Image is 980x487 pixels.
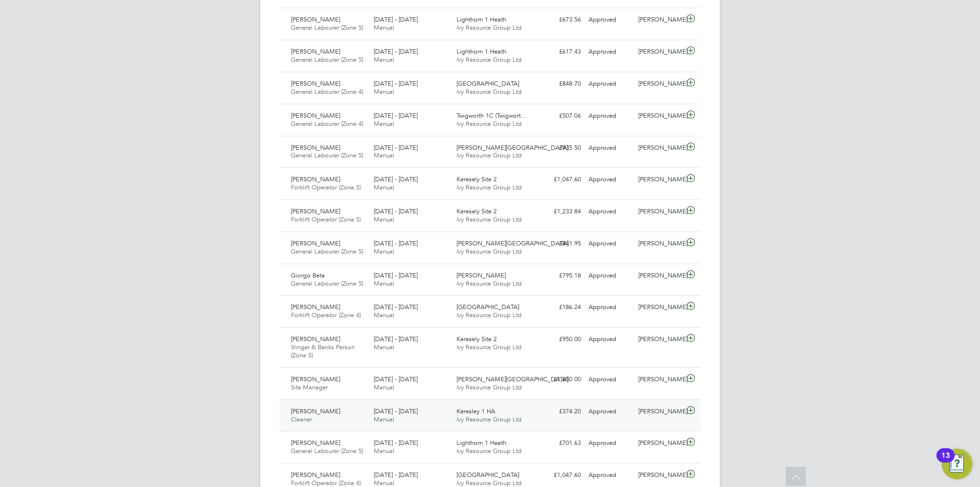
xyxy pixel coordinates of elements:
div: Approved [585,108,635,124]
span: Ivy Resource Group Ltd [457,383,522,391]
span: [PERSON_NAME] [291,207,340,215]
span: Manual [374,311,394,319]
span: [PERSON_NAME] [457,271,506,279]
div: [PERSON_NAME] [635,404,684,420]
span: Manual [374,55,394,64]
span: Lighthorn 1 Heath [457,439,506,447]
span: General Labourer (Zone 5) [291,279,363,288]
span: [PERSON_NAME] [291,111,340,120]
span: Forklift Operator (Zone 4) [291,311,361,319]
span: Ivy Resource Group Ltd [457,247,522,255]
div: £841.95 [535,236,585,252]
span: General Labourer (Zone 5) [291,247,363,255]
span: Manual [374,279,394,288]
span: [DATE] - [DATE] [374,471,418,479]
span: Manual [374,447,394,455]
span: [DATE] - [DATE] [374,375,418,383]
span: [PERSON_NAME] [291,79,340,88]
span: Manual [374,215,394,223]
div: [PERSON_NAME] [635,204,684,220]
div: £374.20 [535,404,585,420]
span: [PERSON_NAME] [291,439,340,447]
span: [DATE] - [DATE] [374,271,418,279]
span: [PERSON_NAME][GEOGRAPHIC_DATA] [457,375,568,383]
span: Manual [374,343,394,351]
span: Ivy Resource Group Ltd [457,88,522,96]
span: Manual [374,247,394,255]
span: Manual [374,151,394,159]
div: £1,650.00 [535,372,585,387]
span: General Labourer (Zone 5) [291,23,363,32]
div: £1,047.60 [535,172,585,188]
div: [PERSON_NAME] [635,44,684,60]
div: £673.56 [535,12,585,28]
span: Manual [374,183,394,191]
div: Approved [585,236,635,252]
div: £848.70 [535,76,585,92]
div: £507.06 [535,108,585,124]
span: [PERSON_NAME][GEOGRAPHIC_DATA] [457,144,568,152]
div: £935.50 [535,140,585,156]
span: Ivy Resource Group Ltd [457,151,522,159]
div: [PERSON_NAME] [635,172,684,188]
div: Approved [585,76,635,92]
span: Manual [374,120,394,128]
div: Approved [585,467,635,483]
div: [PERSON_NAME] [635,372,684,387]
div: [PERSON_NAME] [635,76,684,92]
span: Ivy Resource Group Ltd [457,183,522,191]
span: [PERSON_NAME] [291,15,340,23]
span: Keresely Site 2 [457,207,497,215]
div: [PERSON_NAME] [635,236,684,252]
div: Approved [585,44,635,60]
button: Open Resource Center, 13 new notifications [942,449,972,479]
span: Ivy Resource Group Ltd [457,120,522,128]
span: Manual [374,415,394,423]
div: £186.24 [535,299,585,315]
span: [GEOGRAPHIC_DATA] [457,303,519,311]
span: Ivy Resource Group Ltd [457,479,522,487]
div: Approved [585,372,635,387]
div: Approved [585,435,635,451]
span: [DATE] - [DATE] [374,335,418,343]
span: [PERSON_NAME] [291,239,340,247]
div: Approved [585,332,635,347]
span: [DATE] - [DATE] [374,79,418,88]
span: Ivy Resource Group Ltd [457,447,522,455]
span: [PERSON_NAME] [291,375,340,383]
span: General Labourer (Zone 5) [291,151,363,159]
span: Giorgo Beta [291,271,325,279]
div: Approved [585,299,635,315]
span: Ivy Resource Group Ltd [457,23,522,32]
span: Ivy Resource Group Ltd [457,215,522,223]
div: Approved [585,172,635,188]
span: [GEOGRAPHIC_DATA] [457,471,519,479]
div: Approved [585,204,635,220]
span: [PERSON_NAME] [291,144,340,152]
span: [DATE] - [DATE] [374,144,418,152]
span: Keresely Site 2 [457,335,497,343]
span: Manual [374,88,394,96]
span: [PERSON_NAME] [291,175,340,183]
span: Manual [374,479,394,487]
span: Forklift Operator (Zone 4) [291,479,361,487]
div: £1,047.60 [535,467,585,483]
div: [PERSON_NAME] [635,108,684,124]
span: [PERSON_NAME] [291,335,340,343]
div: Approved [585,404,635,420]
span: Lighthorn 1 Heath [457,47,506,55]
span: Forklift Operator (Zone 5) [291,215,361,223]
span: Ivy Resource Group Ltd [457,343,522,351]
div: Approved [585,268,635,284]
span: Forklift Operator (Zone 5) [291,183,361,191]
span: Keresley 1 HA [457,407,495,415]
span: Ivy Resource Group Ltd [457,311,522,319]
span: [DATE] - [DATE] [374,47,418,55]
div: [PERSON_NAME] [635,332,684,347]
span: [PERSON_NAME] [291,407,340,415]
span: Manual [374,23,394,32]
span: [PERSON_NAME] [291,471,340,479]
div: 13 [941,455,950,468]
span: [DATE] - [DATE] [374,407,418,415]
span: [DATE] - [DATE] [374,111,418,120]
